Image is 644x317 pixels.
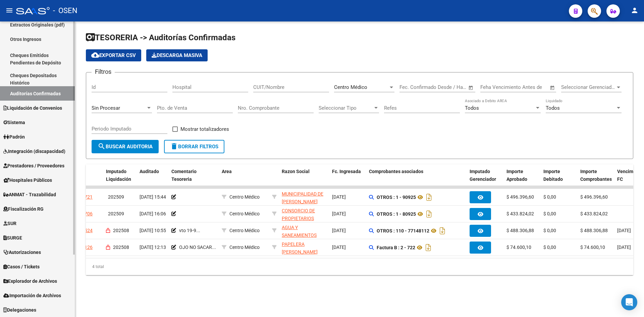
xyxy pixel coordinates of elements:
span: CONSORCIO DE PROPIETARIOS EDIFICIO [STREET_ADDRESS][PERSON_NAME][PERSON_NAME] [282,208,323,252]
span: Imputado Liquidación [106,169,131,182]
div: - 30716736438 [282,241,327,255]
datatable-header-cell: Comprobantes asociados [366,164,467,187]
span: [DATE] 16:06 [140,211,166,216]
div: - 30688225090 [282,207,327,221]
datatable-header-cell: Importe Comprobantes [578,164,614,187]
span: MUNICIPALIDAD DE [PERSON_NAME] [282,191,323,204]
span: $ 0,00 [543,228,556,233]
div: 30721 [79,193,93,201]
div: 30126 [79,244,93,251]
span: ANMAT - Trazabilidad [3,191,56,198]
span: TESORERIA -> Auditorías Confirmadas [86,33,235,42]
span: Hospitales Públicos [3,176,52,184]
span: [DATE] 15:44 [140,194,166,200]
span: Fc. Ingresada [332,169,361,174]
input: Fecha inicio [399,84,427,90]
button: Open calendar [549,84,556,92]
strong: OTROS : 110 - 77148112 [377,228,429,233]
span: $ 496.396,60 [506,194,534,200]
span: 202509 [108,211,124,216]
datatable-header-cell: Importe Aprobado [504,164,541,187]
datatable-header-cell: Imputado Liquidación [103,164,137,187]
span: Explorador de Archivos [3,277,57,285]
span: Exportar CSV [91,52,136,58]
h3: Filtros [92,67,115,76]
span: Importe Debitado [543,169,563,182]
mat-icon: person [631,6,639,14]
span: Borrar Filtros [170,144,218,150]
span: $ 0,00 [543,245,556,250]
datatable-header-cell: Auditado [137,164,169,187]
span: 202508 [113,245,129,250]
div: 4 total [86,258,633,275]
span: Mostrar totalizadores [180,125,229,133]
mat-icon: cloud_download [91,51,99,59]
span: Importe Aprobado [506,169,527,182]
span: Delegaciones [3,306,36,314]
span: $ 433.824,02 [580,211,608,216]
span: Comprobantes asociados [369,169,423,174]
div: - 30709565075 [282,224,327,238]
span: Imputado Gerenciador [470,169,496,182]
mat-icon: menu [5,6,13,14]
span: Fiscalización RG [3,205,44,213]
span: vto 19-9... [179,228,200,233]
span: Todos [546,105,560,111]
span: [DATE] [332,211,346,216]
span: Importación de Archivos [3,292,61,299]
span: $ 0,00 [543,194,556,200]
span: 202509 [108,194,124,200]
span: Centro Médico [229,194,260,200]
i: Descargar documento [424,242,433,253]
span: $ 74.600,10 [580,245,605,250]
input: Fecha fin [433,84,465,90]
span: AGUA Y SANEAMIENTOS ARGENTINOS SOCIEDAD ANONIMA [282,225,326,253]
span: Descarga Masiva [152,52,202,58]
span: OJO NO SACAR... [179,245,216,250]
app-download-masive: Descarga masiva de comprobantes (adjuntos) [146,49,208,61]
datatable-header-cell: Area [219,164,269,187]
span: Seleccionar Tipo [319,105,373,111]
div: 30524 [79,227,93,234]
span: SUR [3,220,16,227]
span: [DATE] [617,228,631,233]
datatable-header-cell: Imputado Gerenciador [467,164,504,187]
span: Buscar Auditoria [98,144,153,150]
span: $ 488.306,88 [580,228,608,233]
i: Descargar documento [425,209,433,219]
span: Casos / Tickets [3,263,40,270]
i: Descargar documento [438,225,447,236]
datatable-header-cell: Razon Social [279,164,329,187]
span: $ 488.306,88 [506,228,534,233]
span: [DATE] [617,245,631,250]
span: Integración (discapacidad) [3,148,65,155]
div: Open Intercom Messenger [621,294,637,310]
span: Autorizaciones [3,249,41,256]
span: Razon Social [282,169,310,174]
mat-icon: search [98,142,106,150]
span: Auditado [140,169,159,174]
span: Area [222,169,232,174]
span: Centro Médico [229,245,260,250]
strong: Factura B : 2 - 722 [377,245,415,250]
span: Sin Procesar [92,105,120,111]
span: SURGE [3,234,22,242]
span: Liquidación de Convenios [3,104,62,112]
mat-icon: delete [170,142,178,150]
span: [DATE] [332,228,346,233]
span: [DATE] [332,245,346,250]
div: 30706 [79,210,93,218]
span: $ 74.600,10 [506,245,531,250]
span: $ 496.396,60 [580,194,608,200]
i: Descargar documento [425,192,433,203]
button: Buscar Auditoria [92,140,159,153]
button: Descarga Masiva [146,49,208,61]
span: Centro Médico [229,211,260,216]
span: [DATE] 10:55 [140,228,166,233]
datatable-header-cell: Fc. Ingresada [329,164,366,187]
span: $ 433.824,02 [506,211,534,216]
button: Open calendar [467,84,475,92]
span: 202508 [113,228,129,233]
span: Centro Médico [229,228,260,233]
button: Exportar CSV [86,49,141,61]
